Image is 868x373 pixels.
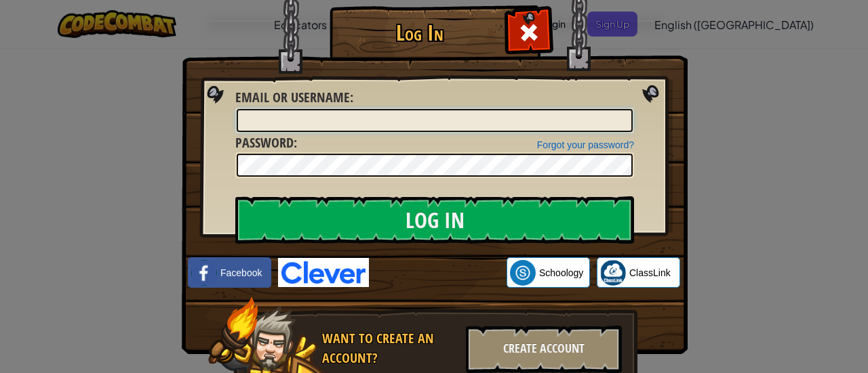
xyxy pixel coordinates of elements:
[510,260,536,286] img: schoology.png
[220,266,262,280] span: Facebook
[600,260,626,286] img: classlink-logo-small.png
[333,21,506,45] h1: Log In
[322,329,458,368] div: Want to create an account?
[537,139,634,150] a: Forgot your password?
[539,266,583,280] span: Schoology
[235,133,294,152] span: Password
[629,266,671,280] span: ClassLink
[235,133,297,153] label: :
[235,88,350,106] span: Email or Username
[191,260,217,286] img: facebook_small.png
[235,196,634,244] input: Log In
[466,326,622,373] div: Create Account
[235,88,353,108] label: :
[278,258,369,287] img: clever-logo-blue.png
[369,258,507,288] iframe: Sign in with Google Button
